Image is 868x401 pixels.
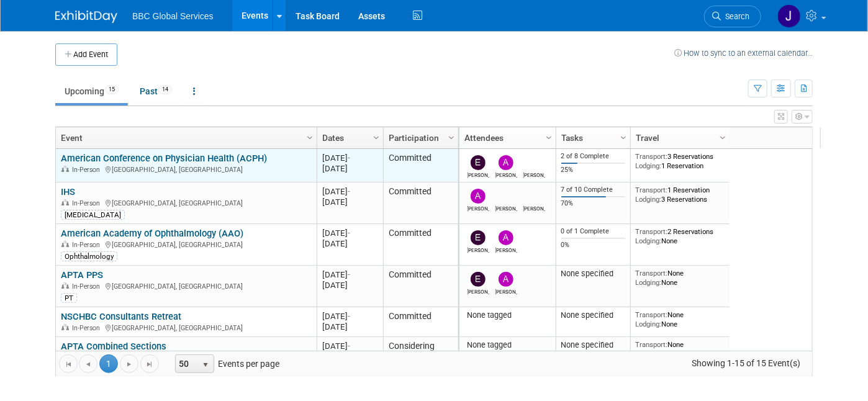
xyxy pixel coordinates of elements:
div: [DATE] [322,186,377,197]
div: Ethan Denkensohn [468,245,489,253]
span: Lodging: [636,320,662,328]
a: Column Settings [617,127,631,146]
span: 1 [99,354,118,373]
div: Alex Corrigan [468,204,489,212]
span: Lodging: [636,349,662,358]
div: 3 Reservations 1 Reservation [636,152,725,170]
td: Committed [383,149,458,182]
span: Column Settings [718,133,728,143]
div: [DATE] [322,280,377,291]
div: [DATE] [322,341,377,351]
span: Go to the previous page [83,359,93,369]
td: Committed [383,224,458,266]
span: Transport: [636,269,668,277]
a: Column Settings [304,127,317,146]
a: IHS [61,186,75,197]
img: In-Person Event [61,166,69,172]
span: Transport: [636,186,668,194]
span: Transport: [636,310,668,319]
a: Column Settings [370,127,384,146]
div: None tagged [464,340,551,350]
span: Transport: [636,340,668,349]
a: Travel [636,127,721,148]
img: Alex Corrigan [499,272,513,287]
div: 2 Reservations None [636,227,725,245]
a: Event [61,127,309,148]
div: 0% [561,241,626,250]
div: Michael Yablonowitz [523,170,545,178]
a: Past14 [130,79,181,103]
span: BBC Global Services [132,11,214,21]
span: Column Settings [618,133,628,143]
span: - [348,228,350,238]
span: Column Settings [544,133,554,143]
a: Column Settings [543,127,556,146]
span: Lodging: [636,237,662,245]
a: Attendees [464,127,548,148]
span: Column Settings [305,133,315,143]
img: Ethan Denkensohn [471,230,486,245]
span: Go to the first page [63,359,73,369]
div: Ethan Denkensohn [468,170,489,178]
button: Add Event [55,43,117,66]
span: Lodging: [636,195,662,204]
a: Column Settings [445,127,459,146]
div: Ethan Denkensohn [468,287,489,295]
div: 0 of 1 Complete [561,227,626,236]
div: [DATE] [322,163,377,174]
span: In-Person [72,282,104,291]
div: [DATE] [322,197,377,207]
a: Go to the next page [120,354,138,373]
div: 25% [561,166,626,174]
a: Column Settings [717,127,730,146]
a: Go to the last page [140,354,159,373]
div: [DATE] [322,238,377,249]
span: Events per page [160,354,292,373]
div: None specified [561,269,626,279]
img: Nathan Bush [499,189,513,204]
img: Alex Corrigan [499,155,513,170]
img: Alex Corrigan [499,230,513,245]
div: 70% [561,199,626,208]
span: Search [721,12,749,21]
div: None specified [561,310,626,320]
div: Alex Corrigan [495,170,517,178]
div: [DATE] [322,269,377,280]
span: Column Settings [446,133,456,143]
span: In-Person [72,324,104,332]
div: Michael Yablonowitz [523,204,545,212]
div: 2 of 8 Complete [561,152,626,161]
span: 15 [105,85,119,94]
img: In-Person Event [61,199,69,205]
div: Nathan Bush [495,204,517,212]
img: Alex Corrigan [471,189,486,204]
span: In-Person [72,241,104,249]
span: Go to the next page [124,359,134,369]
span: In-Person [72,199,104,207]
td: Considering [383,337,458,367]
div: [DATE] [322,153,377,163]
a: Tasks [561,127,622,148]
span: Showing 1-15 of 15 Event(s) [680,354,812,372]
img: Michael Yablonowitz [527,189,541,204]
a: Search [704,6,761,27]
img: In-Person Event [61,241,69,247]
div: [GEOGRAPHIC_DATA], [GEOGRAPHIC_DATA] [61,281,311,291]
span: - [348,312,350,321]
div: [GEOGRAPHIC_DATA], [GEOGRAPHIC_DATA] [61,197,311,208]
a: American Conference on Physician Health (ACPH) [61,153,267,164]
a: APTA PPS [61,269,103,281]
img: Ethan Denkensohn [471,272,486,287]
div: [MEDICAL_DATA] [61,210,125,220]
span: Go to the last page [145,359,155,369]
div: PT [61,293,77,303]
a: Go to the first page [59,354,78,373]
div: Ophthalmology [61,251,117,261]
span: - [348,153,350,163]
td: Committed [383,307,458,337]
img: Michael Yablonowitz [527,155,541,170]
div: None None [636,269,725,287]
div: Alex Corrigan [495,245,517,253]
a: American Academy of Ophthalmology (AAO) [61,228,243,239]
span: select [201,360,210,370]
